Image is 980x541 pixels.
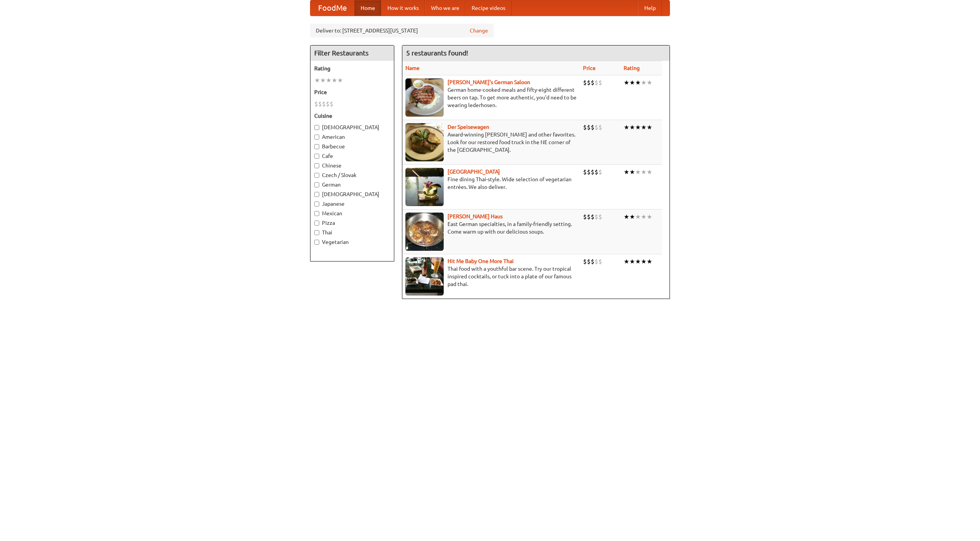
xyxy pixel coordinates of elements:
input: Cafe [314,154,319,159]
li: ★ [635,257,641,266]
div: Deliver to: [STREET_ADDRESS][US_STATE] [310,24,494,37]
a: How it works [381,0,425,16]
li: $ [587,213,591,221]
li: $ [318,100,322,108]
li: $ [591,168,595,176]
li: ★ [629,257,635,266]
input: Pizza [314,221,319,226]
a: [PERSON_NAME]'s German Saloon [448,79,530,85]
li: ★ [647,168,652,176]
a: Der Speisewagen [448,124,489,130]
label: Cafe [314,152,390,160]
li: ★ [624,78,629,87]
li: ★ [337,76,343,84]
input: Japanese [314,201,319,206]
li: $ [598,257,602,266]
li: $ [326,100,330,108]
p: East German specialties, in a family-friendly setting. Come warm up with our delicious soups. [405,220,577,236]
li: ★ [624,213,629,221]
li: ★ [641,78,647,87]
li: $ [591,78,595,87]
input: Mexican [314,211,319,216]
li: ★ [641,257,647,266]
label: Barbecue [314,143,390,150]
a: [PERSON_NAME] Haus [448,213,503,219]
li: $ [587,257,591,266]
label: Pizza [314,219,390,227]
img: esthers.jpg [405,78,444,117]
li: $ [595,78,598,87]
a: [GEOGRAPHIC_DATA] [448,169,500,175]
input: Thai [314,230,319,235]
label: Chinese [314,162,390,169]
li: $ [591,123,595,132]
h5: Cuisine [314,112,390,120]
li: ★ [624,123,629,132]
p: Thai food with a youthful bar scene. Try our tropical inspired cocktails, or tuck into a plate of... [405,265,577,288]
li: $ [583,168,587,176]
li: $ [583,257,587,266]
a: Rating [624,65,640,71]
li: $ [322,100,326,108]
label: [DEMOGRAPHIC_DATA] [314,190,390,198]
a: Change [470,27,488,34]
li: $ [591,257,595,266]
label: [DEMOGRAPHIC_DATA] [314,123,390,131]
li: ★ [641,168,647,176]
img: kohlhaus.jpg [405,213,444,251]
a: Help [638,0,662,16]
label: Czech / Slovak [314,171,390,179]
li: $ [587,123,591,132]
li: ★ [635,213,641,221]
li: ★ [629,78,635,87]
li: ★ [647,123,652,132]
a: Hit Me Baby One More Thai [448,258,514,264]
label: Thai [314,229,390,236]
ng-pluralize: 5 restaurants found! [406,49,468,57]
input: Czech / Slovak [314,173,319,178]
li: $ [591,213,595,221]
li: $ [595,168,598,176]
li: ★ [635,123,641,132]
p: Fine dining Thai-style. Wide selection of vegetarian entrées. We also deliver. [405,175,577,191]
input: German [314,182,319,187]
li: ★ [624,257,629,266]
input: American [314,135,319,140]
li: $ [314,100,318,108]
li: ★ [647,213,652,221]
img: satay.jpg [405,168,444,206]
label: American [314,133,390,141]
li: $ [587,78,591,87]
a: Price [583,65,596,71]
a: Who we are [425,0,465,16]
a: FoodMe [310,0,354,16]
li: ★ [332,76,337,84]
li: $ [330,100,333,108]
h5: Rating [314,65,390,72]
li: $ [598,78,602,87]
li: ★ [320,76,326,84]
input: Barbecue [314,144,319,149]
img: babythai.jpg [405,257,444,296]
li: $ [583,78,587,87]
li: ★ [635,168,641,176]
a: Recipe videos [465,0,511,16]
h4: Filter Restaurants [310,45,394,61]
input: Chinese [314,163,319,168]
li: ★ [624,168,629,176]
input: [DEMOGRAPHIC_DATA] [314,125,319,130]
li: ★ [629,123,635,132]
li: $ [595,123,598,132]
li: $ [587,168,591,176]
li: $ [598,213,602,221]
input: [DEMOGRAPHIC_DATA] [314,192,319,197]
label: Japanese [314,200,390,208]
a: Name [405,65,420,71]
li: ★ [314,76,320,84]
li: ★ [647,257,652,266]
a: Home [354,0,381,16]
li: ★ [635,78,641,87]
